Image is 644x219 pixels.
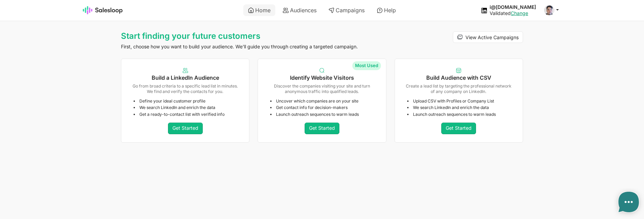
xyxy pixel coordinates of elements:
a: Campaigns [324,4,369,16]
h5: Build a LinkedIn Audience [131,75,240,81]
li: We search LinkedIn and enrich the data [134,105,240,110]
p: First, choose how you want to build your audience. We'll guide you through creating a targeted ca... [121,44,386,50]
div: i@[DOMAIN_NAME] [490,4,536,10]
p: Discover the companies visiting your site and turn anonymous traffic into qualified leads. [267,83,376,94]
li: Uncover which companies are on your site [270,98,376,104]
h5: Identify Website Visitors [267,75,376,81]
span: View Active Campaigns [465,34,519,40]
div: Validated [490,10,536,16]
li: Upload CSV with Profiles or Company List [407,98,513,104]
li: Launch outreach sequences to warm leads [407,112,513,117]
a: Get Started [305,123,339,134]
h1: Start finding your future customers [121,31,386,41]
li: We search LinkedIn and enrich the data [407,105,513,110]
a: Audiences [278,4,321,16]
h5: Build Audience with CSV [404,75,513,81]
li: Get a ready-to-contact list with verified info [134,112,240,117]
a: Home [243,4,275,16]
li: Launch outreach sequences to warm leads [270,112,376,117]
li: Get contact info for decision-makers [270,105,376,110]
p: Go from broad criteria to a specific lead list in minutes. We find and verify the contacts for you. [131,83,240,94]
a: View Active Campaigns [453,31,523,43]
p: Create a lead list by targeting the professional network of any company on LinkedIn. [404,83,513,94]
a: Get Started [168,123,203,134]
a: Help [372,4,401,16]
li: Define your ideal customer profile [134,98,240,104]
span: Most Used [352,61,381,71]
a: Get Started [441,123,476,134]
a: Change [511,10,528,16]
img: Salesloop [83,6,123,14]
